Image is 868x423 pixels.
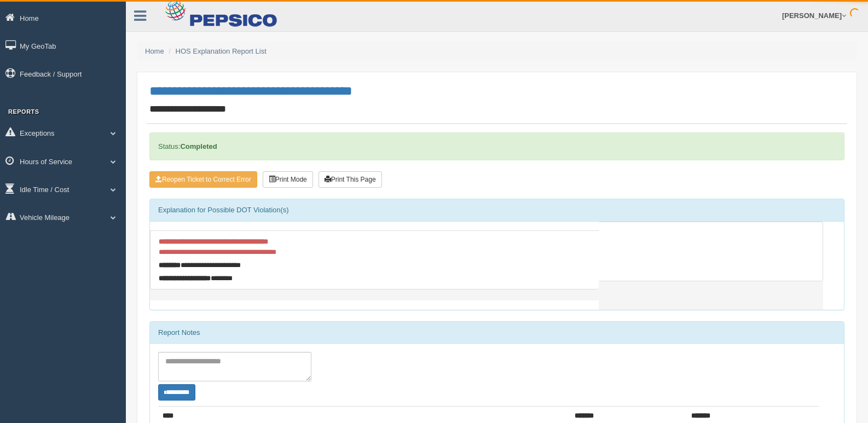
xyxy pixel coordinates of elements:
a: Home [145,47,164,55]
div: Status: [149,132,844,160]
div: Report Notes [150,322,844,344]
div: Explanation for Possible DOT Violation(s) [150,199,844,221]
button: Reopen Ticket [149,171,257,188]
strong: Completed [180,142,217,150]
button: Print Mode [263,171,313,188]
button: Print This Page [319,171,382,188]
button: Change Filter Options [158,384,195,401]
a: HOS Explanation Report List [176,47,267,55]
